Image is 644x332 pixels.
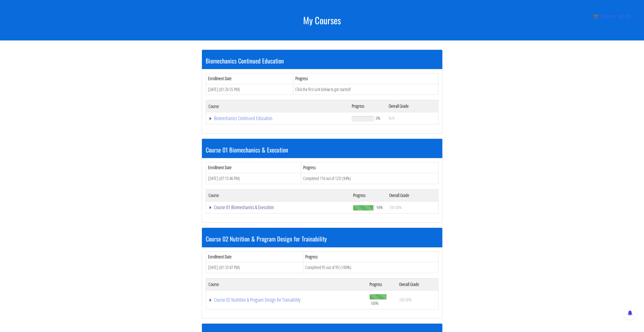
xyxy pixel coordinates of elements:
[206,251,303,262] th: Enrollment Date
[397,290,438,309] td: 100.00%
[387,201,438,213] td: 100.00%
[209,297,365,302] a: Course 02 Nutrition & Program Design for Trainability
[206,84,293,95] td: [DATE] (01:26:55 PM)
[293,84,438,95] td: Click the first unit below to get started!
[377,205,383,210] span: 94%
[303,251,438,262] th: Progress
[386,100,438,112] th: Overall Grade
[301,162,438,173] th: Progress
[593,14,598,19] img: icon11.png
[386,112,438,124] td: N/A
[303,262,438,273] td: Completed 95 out of 95! (100%)
[206,73,293,84] th: Enrollment Date
[206,235,439,242] h3: Course 02 Nutrition & Program Design for Trainability
[293,73,438,84] th: Progress
[370,300,379,306] span: 100%
[397,278,438,290] th: Overall Grade
[206,278,367,290] th: Course
[350,189,387,201] th: Progress
[604,14,617,19] span: items:
[209,205,348,210] a: Course 01 Biomechanics & Execution
[206,100,349,112] th: Course
[206,146,439,153] h3: Course 01 Biomechanics & Execution
[619,14,631,19] bdi: 0.00
[206,162,301,173] th: Enrollment Date
[619,14,621,19] span: $
[367,278,396,290] th: Progress
[387,189,438,201] th: Overall Grade
[206,189,350,201] th: Course
[593,14,631,19] a: 0 items: $0.00
[376,115,380,121] span: 0%
[599,14,602,19] span: 0
[206,57,439,64] h3: Biomechanics Continued Education
[209,116,347,121] a: Biomechanics Continued Education
[206,173,301,184] td: [DATE] (07:15:46 PM)
[349,100,386,112] th: Progress
[301,173,438,184] td: Completed 116 out of 123! (94%)
[206,262,303,273] td: [DATE] (01:33:47 PM)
